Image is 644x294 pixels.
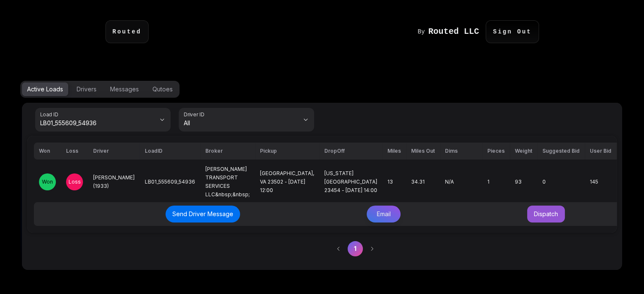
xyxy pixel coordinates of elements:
span: 34.31 [411,179,425,185]
p: Sign Out [486,20,539,43]
th: Miles Out [406,143,440,159]
button: 1 [348,241,363,256]
span: Loss [69,179,81,185]
th: User Bid [585,143,616,159]
div: Qutoes [152,85,173,93]
button: Driver IDAll [179,108,314,132]
span: [PERSON_NAME] TRANSPORT SERVICES LLC&nbsp;&nbsp; [205,166,250,198]
th: Suggested Bid [537,143,585,159]
button: Dispatch [527,206,565,223]
span: N/A [445,179,454,185]
div: Messages [110,85,139,93]
button: Email [367,206,401,223]
span: 145 [590,179,598,185]
div: Active Loads [27,85,63,93]
th: Loss [61,143,88,159]
span: All [184,119,299,127]
div: Drivers [77,85,97,93]
label: Load ID [40,111,61,118]
th: LoadID [140,143,200,159]
span: [GEOGRAPHIC_DATA], VA 23502 - [DATE] 12:00 [260,170,314,193]
span: 1 [487,179,489,185]
th: Driver [88,143,140,159]
th: Weight [510,143,537,159]
a: By Routed LLC [417,27,486,36]
span: 0 [542,179,546,185]
label: Driver ID [184,111,207,118]
span: LB01_555609_54936 [145,179,195,185]
code: Routed [113,27,141,36]
span: Won [42,179,53,185]
span: [PERSON_NAME] (1933) [93,174,135,189]
th: Dims [440,143,482,159]
div: Options [20,81,624,98]
span: 93 [515,179,522,185]
th: Broker [200,143,255,159]
button: Send Driver Message [166,206,240,223]
th: Miles [382,143,406,159]
nav: pagination navigation [326,237,613,261]
th: Pieces [482,143,510,159]
code: Sign Out [493,27,531,36]
button: Load IDLB01_555609_54936 [35,108,171,132]
h1: Routed LLC [428,27,479,36]
span: 13 [387,179,393,185]
span: LB01_555609_54936 [40,119,155,127]
th: Pickup [255,143,319,159]
div: Options [20,81,180,98]
span: [US_STATE][GEOGRAPHIC_DATA] 23454 - [DATE] 14:00 [324,170,377,193]
th: DropOff [319,143,382,159]
th: Won [34,143,61,159]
